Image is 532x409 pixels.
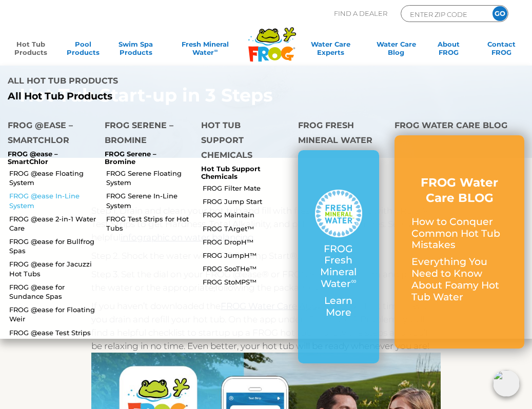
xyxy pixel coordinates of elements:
a: FROG Serene Floating System [106,169,194,187]
a: FROG @ease for Floating Weir [9,305,97,323]
a: PoolProducts [63,40,104,60]
h3: FROG Water Care BLOG [411,175,507,206]
a: FROG Test Strips for Hot Tubs [106,214,194,233]
a: FROG StoMPS™ [203,277,290,287]
h4: FROG Water Care Blog [395,118,524,135]
input: GO [492,6,507,21]
input: Zip Code Form [409,8,478,20]
p: Learn More [315,295,363,319]
a: FROG Filter Mate [203,183,290,193]
a: FROG DropH™ [203,237,290,247]
h4: FROG Fresh Mineral Water [298,118,380,150]
a: FROG Serene In-Line System [106,191,194,210]
img: openIcon [493,370,520,397]
a: FROG @ease for Bullfrog Spas [9,237,97,255]
a: FROG @ease Floating System [9,169,97,187]
h4: Hot Tub Support Chemicals [201,118,283,165]
sup: ∞ [351,276,356,285]
a: Hot Tub Support Chemicals [201,165,261,181]
h4: All Hot Tub Products [8,73,259,91]
a: FROG Fresh Mineral Water∞ Learn More [315,190,363,323]
a: Swim SpaProducts [115,40,156,60]
p: FROG Fresh Mineral Water [315,243,363,290]
a: FROG Water Care BLOG How to Conquer Common Hot Tub Mistakes Everything You Need to Know About Foa... [411,175,507,308]
p: FROG @ease – SmartChlor [8,150,89,166]
h4: FROG Serene – Bromine [105,118,186,150]
a: All Hot Tub Products [8,91,259,103]
p: How to Conquer Common Hot Tub Mistakes [411,216,507,251]
a: FROG Maintain [203,210,290,219]
a: FROG @ease for Jacuzzi Hot Tubs [9,259,97,278]
p: FROG Serene – Bromine [105,150,186,166]
a: Water CareExperts [298,40,364,60]
a: Fresh MineralWater∞ [168,40,242,60]
a: FROG @ease In-Line System [9,191,97,210]
sup: ∞ [214,48,218,53]
p: Find A Dealer [334,5,387,22]
a: ContactFROG [481,40,522,60]
h4: FROG @ease – SmartChlor [8,118,89,150]
a: FROG @ease Test Strips [9,328,97,337]
a: Hot TubProducts [10,40,51,60]
a: FROG Jump Start [203,197,290,206]
p: Everything You Need to Know About Foamy Hot Tub Water [411,256,507,303]
a: FROG JumpH™ [203,251,290,260]
a: AboutFROG [428,40,469,60]
a: FROG TArget™ [203,224,290,233]
a: Water CareBlog [376,40,417,60]
a: FROG @ease 2-in-1 Water Care [9,214,97,233]
a: FROG SooTHe™ [203,264,290,273]
a: FROG @ease for Sundance Spas [9,282,97,301]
